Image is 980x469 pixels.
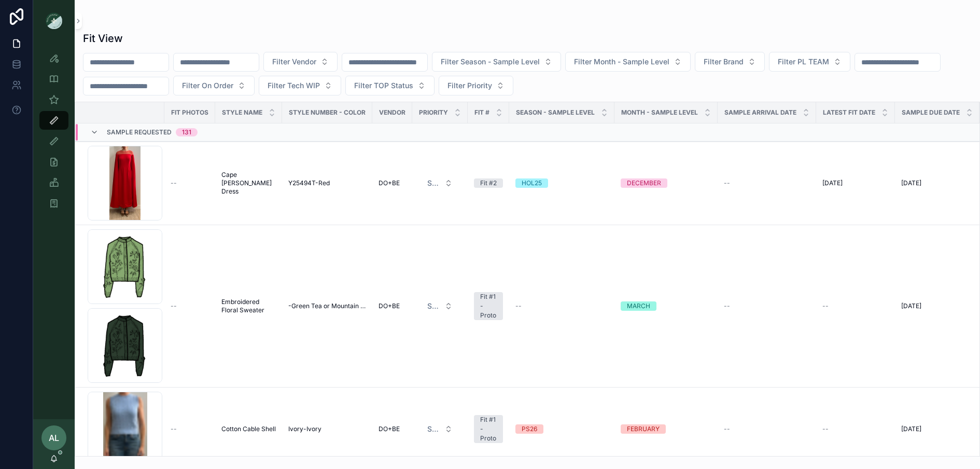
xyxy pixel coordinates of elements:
[46,12,62,29] img: App logo
[289,108,366,117] span: Style Number - Color
[447,80,492,91] span: Filter Priority
[419,174,461,192] button: Select Button
[418,296,461,316] a: Select Button
[182,128,191,136] div: 131
[171,108,208,117] span: Fit Photos
[268,80,320,91] span: Filter Tech WIP
[272,57,316,67] span: Filter Vendor
[418,419,461,439] a: Select Button
[354,80,413,91] span: Filter TOP Status
[171,302,177,310] span: --
[379,425,406,433] a: DO+BE
[822,302,829,310] span: --
[221,171,276,196] a: Cape [PERSON_NAME] Dress
[902,108,960,117] span: Sample Due Date
[724,179,730,187] span: --
[724,425,730,433] span: --
[379,179,406,187] a: DO+BE
[345,76,435,95] button: Select Button
[822,302,889,310] a: --
[621,424,711,434] a: FEBRUARY
[823,108,875,117] span: Latest Fit Date
[221,425,276,433] a: Cotton Cable Shell
[778,57,829,67] span: Filter PL TEAM
[263,52,338,72] button: Select Button
[516,108,595,117] span: Season - Sample Level
[724,302,810,310] a: --
[379,302,406,310] a: DO+BE
[901,425,921,433] span: [DATE]
[822,179,843,187] span: [DATE]
[171,302,209,310] a: --
[171,179,209,187] a: --
[419,297,461,315] button: Select Button
[724,179,810,187] a: --
[627,424,660,434] div: FEBRUARY
[427,301,440,311] span: Select a HP FIT LEVEL
[474,292,503,320] a: Fit #1 - Proto
[288,425,366,433] a: Ivory-Ivory
[704,57,744,67] span: Filter Brand
[171,425,209,433] a: --
[379,108,405,117] span: Vendor
[474,178,503,188] a: Fit #2
[259,76,341,95] button: Select Button
[515,424,608,434] a: PS26
[724,302,730,310] span: --
[822,425,889,433] a: --
[288,179,330,187] span: Y25494T-Red
[515,302,608,310] a: --
[627,301,650,311] div: MARCH
[33,42,75,226] div: scrollable content
[83,31,123,46] h1: Fit View
[379,425,400,433] span: DO+BE
[221,298,276,314] a: Embroidered Floral Sweater
[724,108,796,117] span: Sample Arrival Date
[439,76,513,95] button: Select Button
[432,52,561,72] button: Select Button
[379,302,400,310] span: DO+BE
[695,52,765,72] button: Select Button
[522,178,542,188] div: HOL25
[441,57,540,67] span: Filter Season - Sample Level
[419,420,461,438] button: Select Button
[173,76,255,95] button: Select Button
[474,415,503,443] a: Fit #1 - Proto
[901,302,973,310] a: [DATE]
[565,52,691,72] button: Select Button
[474,108,489,117] span: Fit #
[222,108,262,117] span: STYLE NAME
[515,178,608,188] a: HOL25
[288,425,321,433] span: Ivory-Ivory
[182,80,233,91] span: Filter On Order
[288,179,366,187] a: Y25494T-Red
[822,179,889,187] a: [DATE]
[427,424,440,434] span: Select a HP FIT LEVEL
[901,302,921,310] span: [DATE]
[418,173,461,193] a: Select Button
[627,178,661,188] div: DECEMBER
[621,301,711,311] a: MARCH
[419,108,448,117] span: PRIORITY
[621,108,698,117] span: MONTH - SAMPLE LEVEL
[822,425,829,433] span: --
[171,425,177,433] span: --
[107,128,172,136] span: Sample Requested
[621,178,711,188] a: DECEMBER
[901,179,921,187] span: [DATE]
[901,425,973,433] a: [DATE]
[574,57,669,67] span: Filter Month - Sample Level
[480,415,497,443] div: Fit #1 - Proto
[49,432,59,444] span: AL
[901,179,973,187] a: [DATE]
[769,52,850,72] button: Select Button
[515,302,522,310] span: --
[379,179,400,187] span: DO+BE
[288,302,366,310] span: -Green Tea or Mountain View
[480,292,497,320] div: Fit #1 - Proto
[522,424,537,434] div: PS26
[171,179,177,187] span: --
